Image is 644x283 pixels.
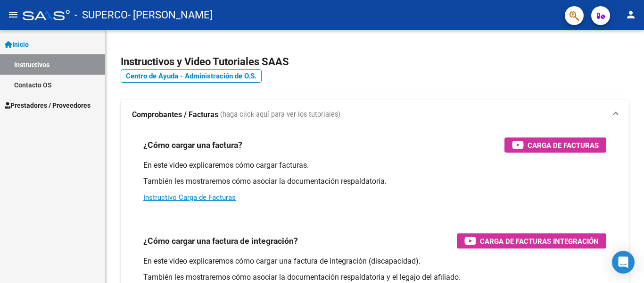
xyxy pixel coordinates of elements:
[143,160,606,171] p: En este video explicaremos cómo cargar facturas.
[480,235,599,247] span: Carga de Facturas Integración
[128,5,213,26] span: - [PERSON_NAME]
[121,100,629,130] mat-expansion-panel-header: Comprobantes / Facturas (haga click aquí para ver los tutoriales)
[143,193,236,202] a: Instructivo Carga de Facturas
[143,234,298,248] h3: ¿Cómo cargar una factura de integración?
[5,39,29,50] span: Inicio
[220,110,340,120] span: (haga click aquí para ver los tutoriales)
[143,272,606,283] p: También les mostraremos cómo asociar la documentación respaldatoria y el legajo del afiliado.
[612,251,635,274] div: Open Intercom Messenger
[121,69,262,83] a: Centro de Ayuda - Administración de O.S.
[121,53,629,71] h2: Instructivos y Video Tutoriales SAAS
[8,9,19,20] mat-icon: menu
[5,100,91,111] span: Prestadores / Proveedores
[625,9,636,20] mat-icon: person
[132,110,218,120] strong: Comprobantes / Facturas
[504,137,606,153] button: Carga de Facturas
[143,256,606,266] p: En este video explicaremos cómo cargar una factura de integración (discapacidad).
[143,176,606,187] p: También les mostraremos cómo asociar la documentación respaldatoria.
[143,138,242,152] h3: ¿Cómo cargar una factura?
[74,5,128,26] span: - SUPERCO
[457,233,606,249] button: Carga de Facturas Integración
[528,139,599,151] span: Carga de Facturas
